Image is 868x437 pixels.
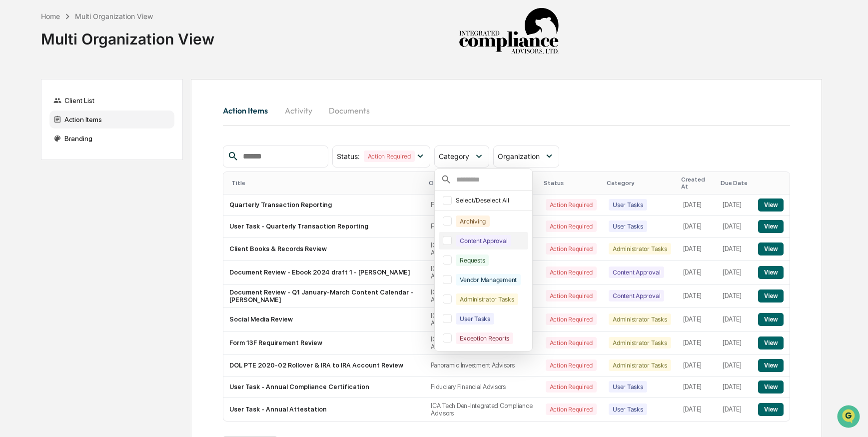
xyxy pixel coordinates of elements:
[607,179,673,186] div: Category
[425,398,540,421] td: ICA Tech Den-Integrated Compliance Advisors
[231,179,421,186] div: Title
[677,216,717,237] td: [DATE]
[717,261,752,284] td: [DATE]
[49,110,174,128] div: Action Items
[681,176,713,190] div: Created At
[276,98,321,122] button: Activity
[223,216,425,237] td: User Task - Quarterly Transaction Reporting
[223,237,425,261] td: Client Books & Records Review
[75,12,153,20] div: Multi Organization View
[544,179,599,186] div: Status
[10,127,18,135] div: 🖐️
[546,243,597,254] div: Action Required
[456,235,511,246] div: Content Approval
[546,199,597,210] div: Action Required
[456,254,489,266] div: Requests
[677,284,717,308] td: [DATE]
[677,398,717,421] td: [DATE]
[677,376,717,398] td: [DATE]
[758,266,784,279] button: View
[717,194,752,216] td: [DATE]
[41,12,60,20] div: Home
[10,146,18,154] div: 🔎
[758,242,784,255] button: View
[82,126,124,136] span: Attestations
[609,266,664,278] div: Content Approval
[758,403,784,416] button: View
[717,355,752,376] td: [DATE]
[456,274,521,285] div: Vendor Management
[609,359,671,371] div: Administrator Tasks
[223,376,425,398] td: User Task - Annual Compliance Certification
[68,122,128,140] a: 🗄️Attestations
[717,331,752,355] td: [DATE]
[425,194,540,216] td: Fiduciary Financial Advisors
[546,313,597,325] div: Action Required
[34,86,126,94] div: We're available if you need us!
[609,403,647,415] div: User Tasks
[677,331,717,355] td: [DATE]
[425,216,540,237] td: Fiduciary Financial Advisors
[758,289,784,302] button: View
[223,308,425,331] td: Social Media Review
[223,98,790,122] div: activity tabs
[456,196,526,204] div: Select/Deselect All
[6,141,67,159] a: 🔎Data Lookup
[609,337,671,348] div: Administrator Tasks
[439,152,469,160] span: Category
[20,145,63,155] span: Data Lookup
[99,169,121,177] span: Pylon
[717,376,752,398] td: [DATE]
[459,8,559,55] img: Integrated Compliance Advisors
[425,308,540,331] td: ICA Tech Den-Integrated Compliance Advisors
[758,336,784,349] button: View
[223,398,425,421] td: User Task - Annual Attestation
[498,152,540,160] span: Organization
[49,91,174,109] div: Client List
[425,261,540,284] td: ICA Tech Den-Integrated Compliance Advisors
[677,194,717,216] td: [DATE]
[609,381,647,392] div: User Tasks
[609,243,671,254] div: Administrator Tasks
[456,332,513,344] div: Exception Reports
[609,199,647,210] div: User Tasks
[758,313,784,326] button: View
[546,266,597,278] div: Action Required
[364,150,415,162] div: Action Required
[223,284,425,308] td: Document Review - Q1 January-March Content Calendar - [PERSON_NAME]
[34,76,164,86] div: Start new chat
[677,308,717,331] td: [DATE]
[609,313,671,325] div: Administrator Tasks
[546,290,597,301] div: Action Required
[321,98,378,122] button: Documents
[677,261,717,284] td: [DATE]
[546,381,597,392] div: Action Required
[717,284,752,308] td: [DATE]
[223,194,425,216] td: Quarterly Transaction Reporting
[677,355,717,376] td: [DATE]
[72,127,80,135] div: 🗄️
[677,237,717,261] td: [DATE]
[758,198,784,211] button: View
[223,355,425,376] td: DOL PTE 2020-02 Rollover & IRA to IRA Account Review
[6,122,68,140] a: 🖐️Preclearance
[546,403,597,415] div: Action Required
[425,355,540,376] td: Panoramic Investment Advisors
[429,179,536,186] div: Organization
[70,169,121,177] a: Powered byPylon
[456,215,490,227] div: Archiving
[223,261,425,284] td: Document Review - Ebook 2024 draft 1 - [PERSON_NAME]
[721,179,748,186] div: Due Date
[10,76,28,94] img: 1746055101610-c473b297-6a78-478c-a979-82029cc54cd1
[609,220,647,232] div: User Tasks
[546,337,597,348] div: Action Required
[41,22,214,48] div: Multi Organization View
[546,359,597,371] div: Action Required
[456,313,494,324] div: User Tasks
[717,398,752,421] td: [DATE]
[758,380,784,393] button: View
[717,308,752,331] td: [DATE]
[425,237,540,261] td: ICA Tech Den-Integrated Compliance Advisors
